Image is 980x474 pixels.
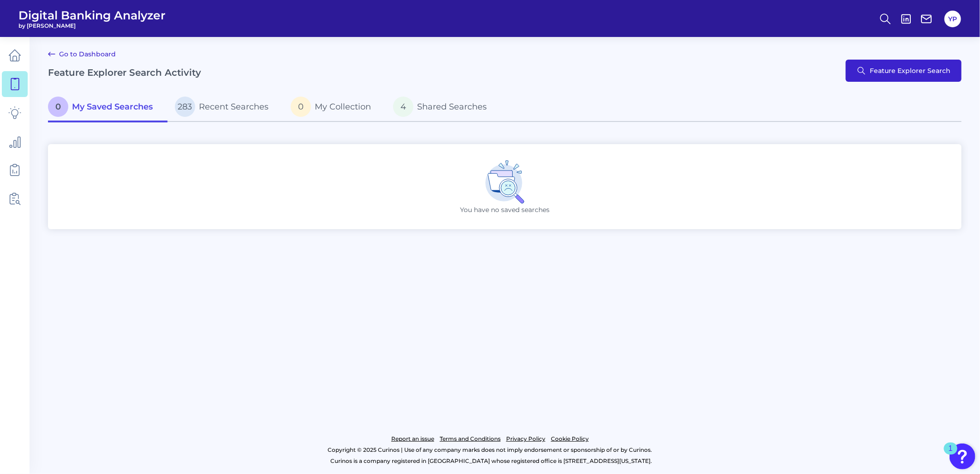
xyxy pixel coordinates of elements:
a: 4Shared Searches [386,93,502,122]
span: 0 [291,97,311,117]
div: You have no saved searches [48,144,962,229]
span: 4 [393,97,413,117]
span: Digital Banking Analyzer [18,8,166,22]
button: Open Resource Center, 1 new notification [950,444,975,469]
p: Curinos is a company registered in [GEOGRAPHIC_DATA] whose registered office is [STREET_ADDRESS][... [48,456,935,467]
span: by [PERSON_NAME] [18,22,166,29]
a: Privacy Policy [506,433,545,444]
a: Report an issue [391,433,434,444]
button: YP [944,11,961,27]
span: Feature Explorer Search [870,67,950,74]
a: Go to Dashboard [48,49,116,60]
h2: Feature Explorer Search Activity [48,67,201,78]
button: Feature Explorer Search [846,60,962,82]
a: 0My Collection [283,93,386,122]
a: Terms and Conditions [440,433,501,444]
div: 1 [949,449,953,461]
span: 0 [48,97,68,117]
a: 0My Saved Searches [48,93,167,122]
p: Copyright © 2025 Curinos | Use of any company marks does not imply endorsement or sponsorship of ... [45,444,935,456]
span: My Saved Searches [72,102,153,112]
span: My Collection [315,102,371,112]
span: 283 [175,97,195,117]
a: 283Recent Searches [167,93,283,122]
span: Recent Searches [199,102,269,112]
a: Cookie Policy [551,433,589,444]
span: Shared Searches [417,102,487,112]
